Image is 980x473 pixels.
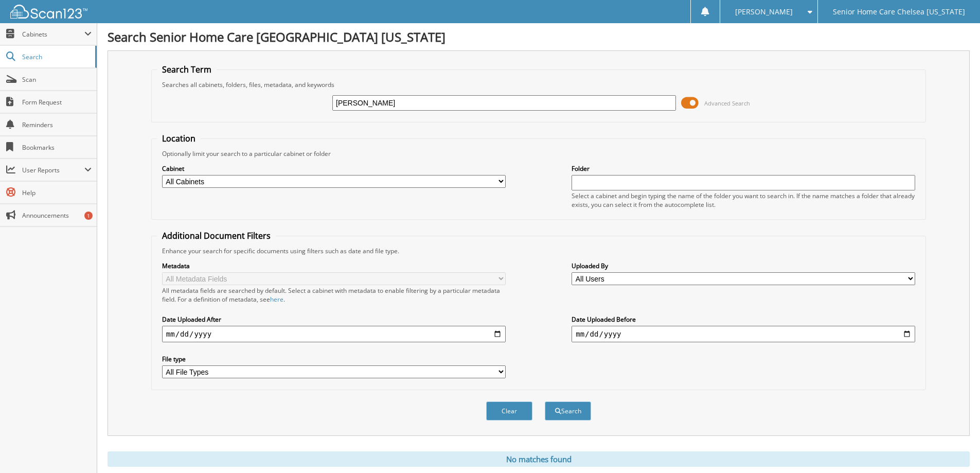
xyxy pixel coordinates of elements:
img: scan123-logo-white.svg [10,5,87,19]
label: Metadata [162,261,506,270]
div: Searches all cabinets, folders, files, metadata, and keywords [157,80,920,89]
div: All metadata fields are searched by default. Select a cabinet with metadata to enable filtering b... [162,286,506,304]
span: Help [22,188,92,197]
legend: Search Term [157,64,217,75]
button: Search [545,401,591,421]
span: Cabinets [22,30,84,39]
label: Uploaded By [572,261,915,270]
h1: Search Senior Home Care [GEOGRAPHIC_DATA] [US_STATE] [108,28,970,45]
label: File type [162,355,506,363]
label: Folder [572,164,915,173]
div: Select a cabinet and begin typing the name of the folder you want to search in. If the name match... [572,191,915,209]
span: [PERSON_NAME] [735,9,793,15]
span: Advanced Search [704,99,750,107]
span: Senior Home Care Chelsea [US_STATE] [833,9,965,15]
legend: Additional Document Filters [157,230,276,241]
input: start [162,326,506,342]
div: Enhance your search for specific documents using filters such as date and file type. [157,247,920,255]
span: Scan [22,75,92,84]
label: Date Uploaded After [162,315,506,324]
label: Cabinet [162,164,506,173]
span: User Reports [22,166,84,174]
input: end [572,326,915,342]
label: Date Uploaded Before [572,315,915,324]
div: No matches found [108,451,970,467]
span: Bookmarks [22,143,92,152]
span: Announcements [22,211,92,220]
button: Clear [486,401,532,421]
span: Search [22,52,90,61]
div: 1 [84,212,93,220]
span: Reminders [22,120,92,129]
legend: Location [157,133,201,144]
div: Optionally limit your search to a particular cabinet or folder [157,149,920,158]
a: here [270,295,283,304]
span: Form Request [22,98,92,107]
